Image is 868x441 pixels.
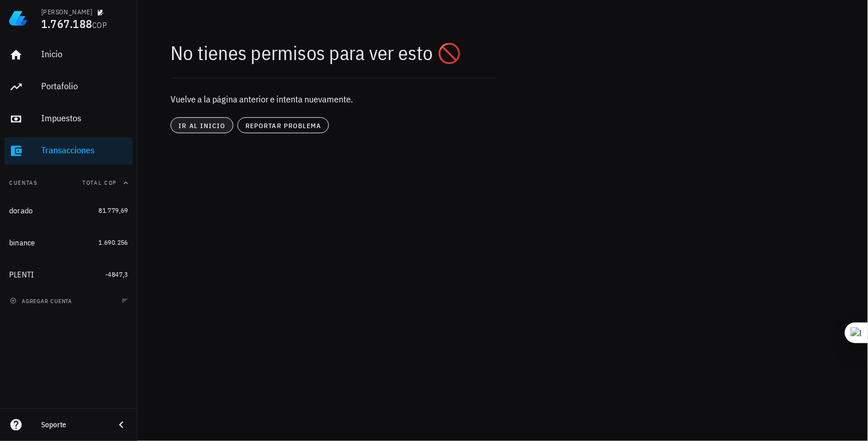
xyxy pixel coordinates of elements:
[171,117,233,133] button: ir al inicio
[171,93,353,105] span: Vuelve a la página anterior e intenta nuevamente.
[9,206,33,216] div: dorado
[105,270,128,279] span: -4847,3
[7,295,77,307] button: agregar cuenta
[5,41,133,69] a: Inicio
[9,238,35,248] div: binance
[41,49,128,59] div: Inicio
[82,179,117,186] span: Total COP
[5,197,133,224] a: dorado 81.779,69
[41,145,128,156] div: Transacciones
[5,105,133,133] a: Impuestos
[5,73,133,101] a: Portafolio
[9,270,34,280] div: PLENTI
[98,238,128,247] span: 1.690.256
[41,7,92,17] div: [PERSON_NAME]
[41,113,128,124] div: Impuestos
[12,297,72,305] span: agregar cuenta
[41,81,128,92] div: Portafolio
[92,20,107,30] span: COP
[9,9,27,27] img: LedgiFi
[5,169,133,197] button: CuentasTotal COP
[171,41,609,64] div: No tienes permisos para ver esto 🚫
[5,137,133,165] a: Transacciones
[41,16,92,31] span: 1.767.188
[41,420,105,430] div: Soporte
[178,121,225,130] span: ir al inicio
[5,261,133,288] a: PLENTI -4847,3
[245,121,321,130] span: reportar problema
[98,206,128,214] span: 81.779,69
[237,117,329,133] button: reportar problema
[5,229,133,256] a: binance 1.690.256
